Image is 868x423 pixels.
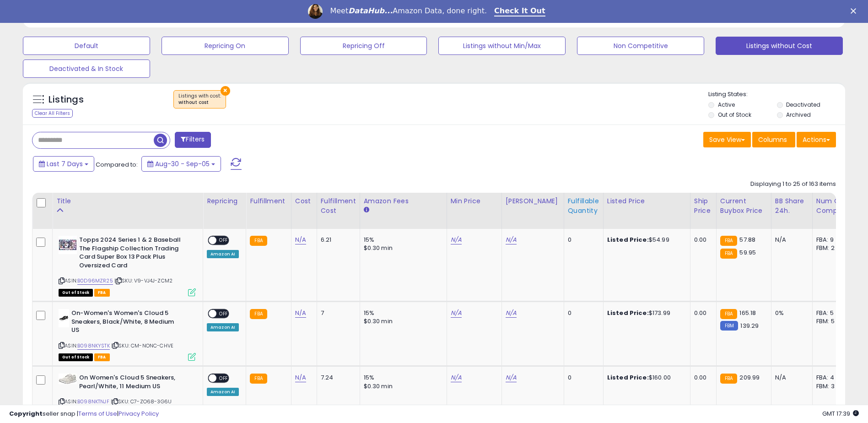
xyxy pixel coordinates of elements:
div: Ship Price [694,196,712,216]
span: OFF [216,237,231,244]
h5: Listings [49,93,84,106]
div: Amazon AI [207,250,239,258]
div: Amazon AI [207,388,239,396]
div: 7.24 [321,374,353,382]
div: FBM: 5 [816,317,846,325]
a: N/A [451,373,462,382]
a: Terms of Use [78,409,117,418]
div: FBA: 4 [816,374,846,382]
div: Current Buybox Price [720,196,767,216]
div: 15% [364,309,440,317]
div: $173.99 [607,309,683,317]
a: N/A [295,309,306,318]
div: Clear All Filters [32,109,73,118]
label: Out of Stock [718,111,751,119]
div: ASIN: [59,236,196,295]
a: N/A [506,235,517,244]
button: Actions [797,132,836,147]
div: Num of Comp. [816,196,850,216]
span: OFF [216,374,231,382]
div: Fulfillable Quantity [568,196,599,216]
a: Check It Out [494,6,545,16]
span: 57.88 [739,235,755,244]
div: Close [851,8,860,14]
div: 0.00 [694,309,709,317]
label: Active [718,101,735,108]
div: N/A [775,236,805,244]
span: Listings with cost : [178,92,221,106]
span: Compared to: [96,160,138,169]
div: Repricing [207,196,242,206]
small: FBA [720,309,737,319]
label: Archived [786,111,811,119]
div: 0 [568,309,596,317]
label: Deactivated [786,101,820,108]
div: 7 [321,309,353,317]
button: Repricing On [162,37,289,55]
img: Profile image for Georgie [308,4,323,19]
div: Title [56,196,199,206]
small: FBA [720,374,737,384]
div: ASIN: [59,309,196,360]
div: Cost [295,196,313,206]
span: Last 7 Days [47,159,83,168]
div: 0.00 [694,374,709,382]
button: Listings without Cost [716,37,843,55]
b: Listed Price: [607,373,649,382]
span: All listings that are currently out of stock and unavailable for purchase on Amazon [59,289,93,297]
div: ASIN: [59,374,196,416]
b: Topps 2024 Series 1 & 2 Baseball The Flagship Collection Trading Card Super Box 13 Pack Plus Over... [79,236,190,272]
a: N/A [295,373,306,382]
b: Listed Price: [607,235,649,244]
span: FBA [94,353,110,361]
div: Fulfillment Cost [321,196,356,216]
div: 0 [568,236,596,244]
button: Aug-30 - Sep-05 [141,156,221,172]
div: FBM: 3 [816,382,846,390]
span: 59.95 [739,248,756,257]
small: Amazon Fees. [364,206,369,214]
span: 165.18 [739,309,756,317]
a: N/A [451,235,462,244]
button: Save View [703,132,751,147]
strong: Copyright [9,409,43,418]
button: Columns [752,132,795,147]
i: DataHub... [348,6,393,15]
div: 0% [775,309,805,317]
div: Min Price [451,196,498,206]
div: $0.30 min [364,382,440,390]
small: FBA [250,374,267,384]
div: without cost [178,99,221,106]
div: FBM: 2 [816,244,846,252]
a: N/A [295,235,306,244]
small: FBM [720,321,738,331]
button: Last 7 Days [33,156,94,172]
span: 2025-09-13 17:39 GMT [822,409,859,418]
small: FBA [720,236,737,246]
div: 0 [568,374,596,382]
div: $0.30 min [364,244,440,252]
div: seller snap | | [9,410,159,418]
div: FBA: 9 [816,236,846,244]
div: 15% [364,374,440,382]
div: 15% [364,236,440,244]
span: | SKU: V9-VJ4J-ZCM2 [114,277,173,284]
span: 139.29 [740,321,759,330]
a: B0D96MZR25 [77,277,113,285]
div: $160.00 [607,374,683,382]
b: On Women's Cloud 5 Sneakers, Pearl/White, 11 Medium US [79,374,190,393]
button: Filters [175,132,210,148]
div: N/A [775,374,805,382]
div: $0.30 min [364,317,440,325]
div: 6.21 [321,236,353,244]
a: N/A [451,309,462,318]
span: Columns [758,135,787,144]
div: 0.00 [694,236,709,244]
div: Fulfillment [250,196,287,206]
button: Non Competitive [577,37,704,55]
span: Aug-30 - Sep-05 [155,159,210,168]
button: Default [23,37,150,55]
a: B098NKYSTK [77,342,110,350]
span: | SKU: CM-NONC-CHVE [111,342,173,349]
b: Listed Price: [607,309,649,317]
